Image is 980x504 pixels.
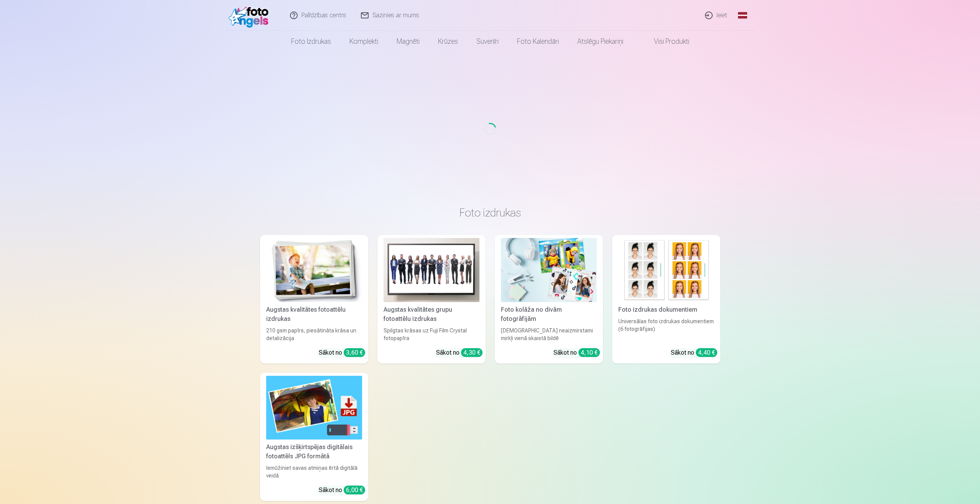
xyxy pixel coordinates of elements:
[696,348,717,357] div: 4,40 €
[344,348,365,357] div: 3,60 €
[436,348,483,357] div: Sākot no
[344,486,365,494] div: 6,00 €
[260,235,368,364] a: Augstas kvalitātes fotoattēlu izdrukasAugstas kvalitātes fotoattēlu izdrukas210 gsm papīrs, piesā...
[229,3,273,28] img: /fa1
[568,31,632,52] a: Atslēgu piekariņi
[384,238,479,302] img: Augstas kvalitātes grupu fotoattēlu izdrukas
[266,376,362,440] img: Augstas izšķirtspējas digitālais fotoattēls JPG formātā
[498,305,600,324] div: Foto kolāža no divām fotogrāfijām
[615,317,717,342] div: Universālas foto izdrukas dokumentiem (6 fotogrāfijas)
[508,31,568,52] a: Foto kalendāri
[263,464,365,479] div: Iemūžiniet savas atmiņas ērtā digitālā veidā
[429,31,467,52] a: Krūzes
[319,348,365,357] div: Sākot no
[615,305,717,314] div: Foto izdrukas dokumentiem
[263,443,365,461] div: Augstas izšķirtspējas digitālais fotoattēls JPG formātā
[319,486,365,495] div: Sākot no
[495,235,603,364] a: Foto kolāža no divām fotogrāfijāmFoto kolāža no divām fotogrāfijām[DEMOGRAPHIC_DATA] neaizmirstam...
[263,305,365,324] div: Augstas kvalitātes fotoattēlu izdrukas
[501,238,597,302] img: Foto kolāža no divām fotogrāfijām
[612,235,720,364] a: Foto izdrukas dokumentiemFoto izdrukas dokumentiemUniversālas foto izdrukas dokumentiem (6 fotogr...
[578,348,600,357] div: 4,10 €
[387,31,429,52] a: Magnēti
[380,305,483,324] div: Augstas kvalitātes grupu fotoattēlu izdrukas
[266,206,714,220] h3: Foto izdrukas
[618,238,714,302] img: Foto izdrukas dokumentiem
[340,31,387,52] a: Komplekti
[266,238,362,302] img: Augstas kvalitātes fotoattēlu izdrukas
[263,327,365,342] div: 210 gsm papīrs, piesātināta krāsa un detalizācija
[467,31,508,52] a: Suvenīri
[260,373,368,501] a: Augstas izšķirtspējas digitālais fotoattēls JPG formātāAugstas izšķirtspējas digitālais fotoattēl...
[380,327,483,342] div: Spilgtas krāsas uz Fuji Film Crystal fotopapīra
[461,348,483,357] div: 4,30 €
[553,348,600,357] div: Sākot no
[282,31,340,52] a: Foto izdrukas
[632,31,698,52] a: Visi produkti
[498,327,600,342] div: [DEMOGRAPHIC_DATA] neaizmirstami mirkļi vienā skaistā bildē
[377,235,486,364] a: Augstas kvalitātes grupu fotoattēlu izdrukasAugstas kvalitātes grupu fotoattēlu izdrukasSpilgtas ...
[671,348,717,357] div: Sākot no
